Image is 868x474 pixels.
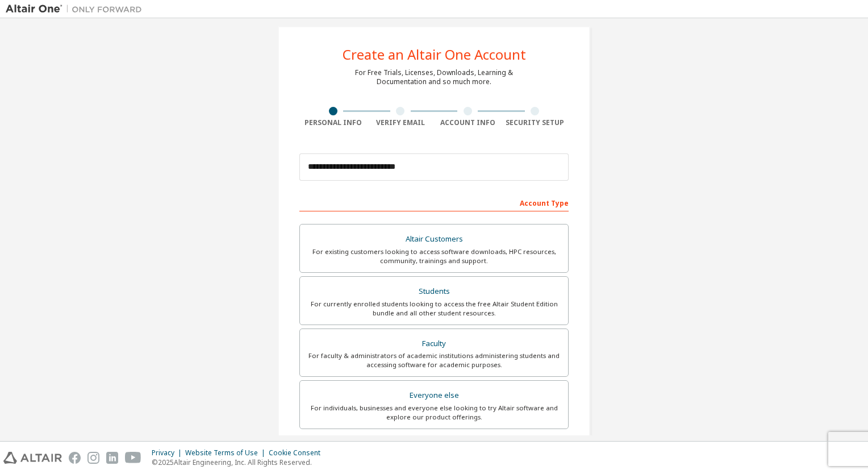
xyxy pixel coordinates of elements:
div: For currently enrolled students looking to access the free Altair Student Edition bundle and all ... [307,300,561,318]
div: Personal Info [299,118,367,127]
p: © 2025 Altair Engineering, Inc. All Rights Reserved. [152,458,327,467]
div: Privacy [152,448,185,458]
img: facebook.svg [69,452,81,464]
div: For Free Trials, Licenses, Downloads, Learning & Documentation and so much more. [355,68,513,86]
div: For faculty & administrators of academic institutions administering students and accessing softwa... [307,351,561,369]
div: Account Info [434,118,502,127]
div: Security Setup [502,118,569,127]
img: linkedin.svg [106,452,118,464]
div: Altair Customers [307,231,561,247]
div: Verify Email [367,118,435,127]
img: instagram.svg [87,452,99,464]
div: For individuals, businesses and everyone else looking to try Altair software and explore our prod... [307,404,561,422]
div: Website Terms of Use [185,448,269,458]
div: Account Type [299,193,569,211]
div: Create an Altair One Account [343,48,526,61]
div: Faculty [307,336,561,352]
img: altair_logo.svg [3,452,62,464]
img: Altair One [6,3,148,15]
div: Everyone else [307,388,561,404]
div: Cookie Consent [269,448,327,458]
div: Students [307,284,561,300]
div: For existing customers looking to access software downloads, HPC resources, community, trainings ... [307,247,561,265]
img: youtube.svg [125,452,141,464]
